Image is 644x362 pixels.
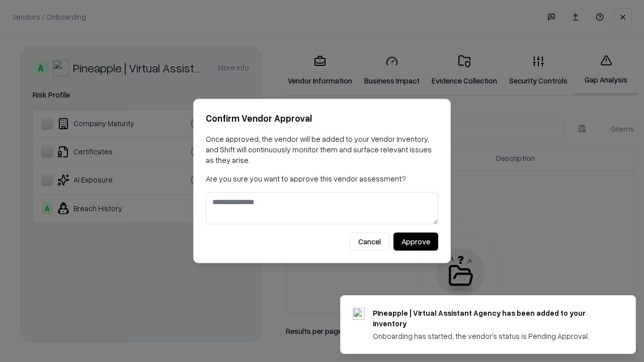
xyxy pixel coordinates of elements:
[206,111,438,126] h2: Confirm Vendor Approval
[350,233,389,251] button: Cancel
[206,134,438,165] p: Once approved, the vendor will be added to your Vendor Inventory, and Shift will continuously mon...
[353,308,365,320] img: trypineapple.com
[206,173,438,184] p: Are you sure you want to approve this vendor assessment?
[373,308,611,329] div: Pineapple | Virtual Assistant Agency has been added to your inventory
[393,233,438,251] button: Approve
[373,331,611,341] div: Onboarding has started, the vendor's status is Pending Approval.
